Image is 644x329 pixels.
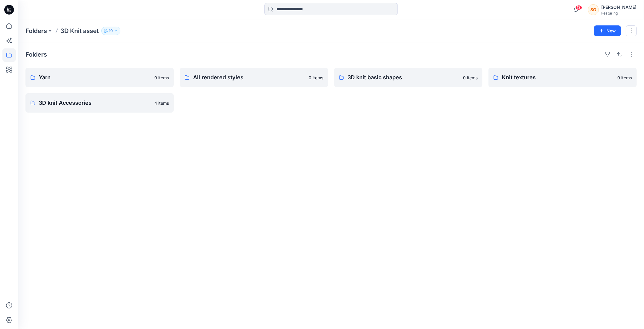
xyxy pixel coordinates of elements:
[601,11,636,15] div: Featuring
[101,27,120,35] button: 10
[25,93,174,113] a: 3D knit Accessories4 items
[309,74,323,81] p: 0 items
[594,25,621,36] button: New
[25,51,47,58] h4: Folders
[39,99,151,107] p: 3D knit Accessories
[60,27,99,35] p: 3D Knit asset
[617,74,632,81] p: 0 items
[25,27,47,35] a: Folders
[347,73,459,82] p: 3D knit basic shapes
[193,73,305,82] p: All rendered styles
[502,73,614,82] p: Knit textures
[154,100,169,106] p: 4 items
[154,74,169,81] p: 0 items
[39,73,151,82] p: Yarn
[180,68,328,87] a: All rendered styles0 items
[25,68,174,87] a: Yarn0 items
[601,4,636,11] div: [PERSON_NAME]
[463,74,478,81] p: 0 items
[488,68,637,87] a: Knit textures0 items
[588,4,599,15] div: SG
[575,5,582,10] span: 13
[334,68,482,87] a: 3D knit basic shapes0 items
[109,28,113,34] p: 10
